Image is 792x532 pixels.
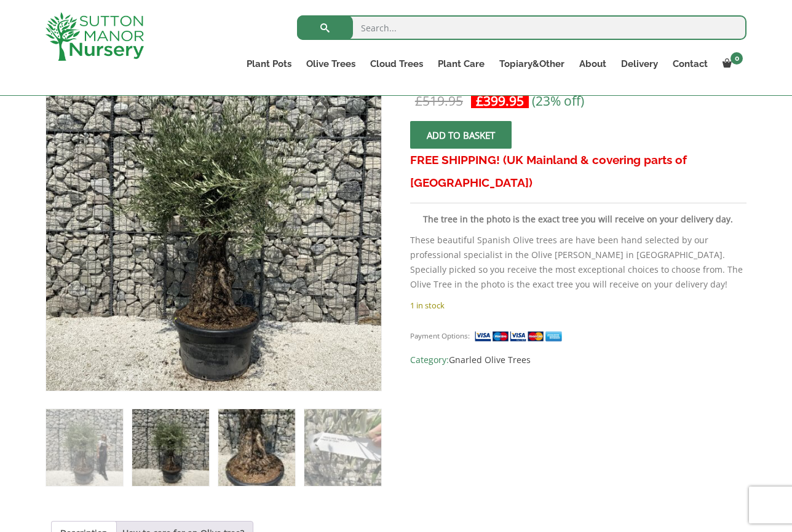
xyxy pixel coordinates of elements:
a: Topiary&Other [492,55,572,72]
span: (23% off) [532,92,584,109]
img: Gnarled Olive Tree J560 - Image 4 [304,409,381,486]
img: Gnarled Olive Tree J560 - IMG 3834 scaled [381,57,716,392]
a: Gnarled Olive Trees [449,354,531,366]
h3: FREE SHIPPING! (UK Mainland & covering parts of [GEOGRAPHIC_DATA]) [410,149,746,194]
a: About [572,55,614,72]
p: These beautiful Spanish Olive trees are have been hand selected by our professional specialist in... [410,233,746,292]
span: 0 [731,52,743,65]
span: £ [415,92,422,109]
a: 0 [715,55,746,72]
button: Add to basket [410,121,512,149]
bdi: 519.95 [415,92,463,109]
a: Cloud Trees [363,55,430,72]
a: Plant Pots [239,55,299,72]
img: Gnarled Olive Tree J560 - Image 2 [132,409,209,486]
a: Delivery [614,55,665,72]
a: Contact [665,55,715,72]
span: £ [476,92,483,109]
a: Plant Care [430,55,492,72]
img: Gnarled Olive Tree J560 - Image 3 [218,409,295,486]
strong: The tree in the photo is the exact tree you will receive on your delivery day. [423,213,733,225]
input: Search... [297,15,746,40]
img: Gnarled Olive Tree J560 [46,409,123,486]
small: Payment Options: [410,331,470,340]
img: logo [46,12,144,61]
span: Category: [410,353,746,367]
a: Olive Trees [299,55,363,72]
img: payment supported [474,330,566,343]
p: 1 in stock [410,298,746,313]
bdi: 399.95 [476,92,524,109]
